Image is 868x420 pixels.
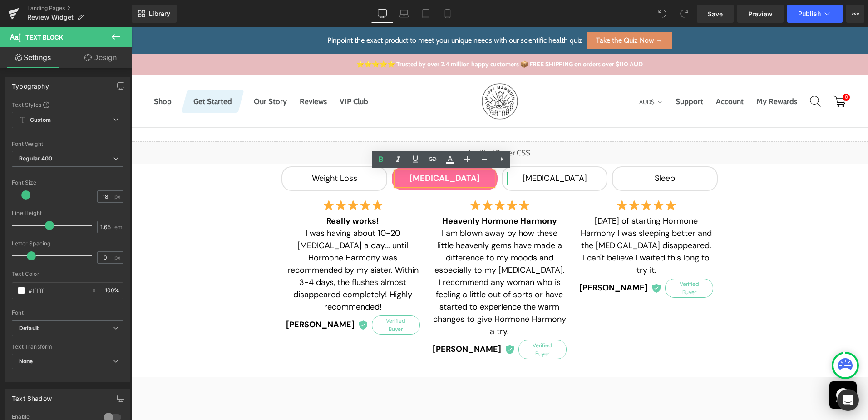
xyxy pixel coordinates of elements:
[12,77,49,90] div: Typography
[101,283,123,299] div: %
[156,145,251,158] div: Weight Loss
[155,200,289,286] p: I was having about 10-20 [MEDICAL_DATA] a day... until Hormone Harmony was recommended by my sist...
[534,251,582,270] span: Verified Buyer
[376,145,471,158] div: [MEDICAL_DATA]
[12,180,123,186] div: Font Size
[350,56,387,92] img: HM_Logo_Black_1_2be9e65e-0694-4fb3-a0cb-aeec770aab04.png
[448,255,517,267] b: [PERSON_NAME]
[12,390,52,402] div: Text Shadow
[29,285,87,295] input: Color
[544,68,572,80] a: Support
[12,310,123,316] div: Font
[748,9,773,19] span: Preview
[12,141,123,147] div: Font Weight
[12,101,123,108] div: Text Styles
[371,5,393,23] a: Desktop
[241,288,289,307] span: Verified Buyer
[711,66,719,74] span: 0
[208,70,237,79] a: VIP Club
[62,70,101,79] a: Get Started
[123,70,156,79] a: Our Story
[625,68,666,80] a: My Rewards
[837,389,859,411] div: Open Intercom Messenger
[265,145,362,158] div: [MEDICAL_DATA]
[508,69,532,80] button: AUD$
[708,9,723,19] span: Save
[448,188,582,249] p: [DATE] of starting Hormone Harmony I was sleeping better and the [MEDICAL_DATA] disappeared. I ca...
[12,240,123,247] div: Letter Spacing
[653,5,671,23] button: Undo
[456,5,541,22] span: Take the Quiz Now →
[168,70,196,79] a: Reviews
[311,188,426,199] b: Heavenly Hormone Harmony
[737,5,784,23] a: Preview
[702,73,714,82] a: Open cart
[19,358,33,365] b: None
[846,5,864,23] button: More
[30,116,51,124] b: Custom
[301,316,370,328] strong: [PERSON_NAME]
[155,291,223,304] strong: [PERSON_NAME]
[437,5,459,23] a: Mobile
[798,10,821,17] span: Publish
[114,194,122,200] span: px
[301,200,435,310] p: I am blown away by how these little heavenly gems have made a difference to my moods and especial...
[675,5,693,23] button: Redo
[195,188,248,199] b: Really works!
[12,210,123,216] div: Line Height
[585,68,612,80] a: Account
[68,47,133,68] a: Design
[12,271,123,277] div: Text Color
[486,145,581,158] div: Sleep
[19,325,39,332] i: Default
[27,14,74,21] span: Review Widget
[23,70,40,79] a: Shop
[19,155,53,162] b: Regular 400
[25,34,63,41] span: Text Block
[415,5,437,23] a: Tablet
[114,255,122,260] span: px
[393,5,415,23] a: Laptop
[114,224,122,230] span: em
[27,5,132,12] a: Landing Pages
[23,68,237,80] nav: Main navigation
[787,5,843,23] button: Publish
[149,10,170,18] span: Library
[12,344,123,350] div: Text Transform
[225,33,512,41] a: ⭐⭐⭐⭐⭐ Trusted by over 2.4 million happy customers 📦 FREE SHIPPING on orders over $110 AUD
[132,5,177,23] a: New Library
[387,313,435,332] span: Verified Buyer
